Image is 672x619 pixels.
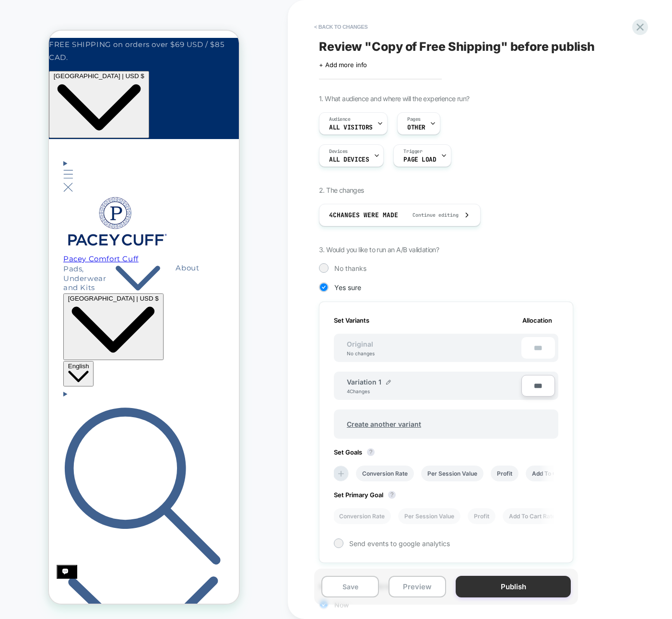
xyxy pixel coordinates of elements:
[14,263,115,330] button: [GEOGRAPHIC_DATA] | USD $
[14,330,45,355] button: English
[329,211,398,219] span: 4 Changes were made
[329,148,348,155] span: Devices
[334,448,379,456] span: Set Goals
[329,156,369,163] span: ALL DEVICES
[334,264,366,272] span: No thanks
[14,126,24,165] summary: Menu
[8,534,28,565] inbox-online-store-chat: Shopify online store chat
[522,316,552,324] span: Allocation
[403,212,459,218] span: Continue editing
[337,340,383,348] span: Original
[403,148,422,155] span: Trigger
[319,245,439,254] span: 3. Would you like to run an A/B validation?
[334,316,369,324] span: Set Variants
[367,448,375,456] button: ?
[491,466,519,481] li: Profit
[347,378,381,386] span: Variation 1
[127,233,163,242] summary: About
[19,264,110,271] span: [GEOGRAPHIC_DATA] | USD $
[349,539,450,548] span: Send events to google analytics
[407,116,421,123] span: Pages
[319,39,595,54] span: Review " Copy of Free Shipping " before publish
[337,350,384,356] div: No changes
[333,508,391,524] li: Conversion Rate
[319,94,469,103] span: 1. What audience and where will the experience run?
[127,233,150,242] span: About
[388,491,396,499] button: ?
[309,19,373,35] button: < Back to changes
[14,223,90,233] a: Pacey Comfort Cuff
[321,576,379,597] button: Save
[347,388,376,394] div: 4 Changes
[503,508,562,524] li: Add To Cart Rate
[319,61,367,69] span: + Add more info
[526,466,585,481] li: Add To Cart Rate
[407,124,425,131] span: OTHER
[14,165,120,218] img: Pacey MedTech
[456,576,571,597] button: Publish
[334,491,401,499] span: Set Primary Goal
[14,165,176,222] a: Pacey MedTech
[14,234,64,262] span: Pads, Underwear and Kits
[403,156,436,163] span: Page Load
[389,576,446,597] button: Preview
[386,380,391,385] img: edit
[19,332,40,339] span: English
[356,466,414,481] li: Conversion Rate
[421,466,483,481] li: Per Session Value
[319,186,364,194] span: 2. The changes
[334,283,361,292] span: Yes sure
[5,42,95,49] span: [GEOGRAPHIC_DATA] | USD $
[468,508,495,524] li: Profit
[329,116,351,123] span: Audience
[337,413,431,435] span: Create another variant
[329,124,373,131] span: All Visitors
[14,233,127,262] summary: Pads, Underwear and Kits
[398,508,460,524] li: Per Session Value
